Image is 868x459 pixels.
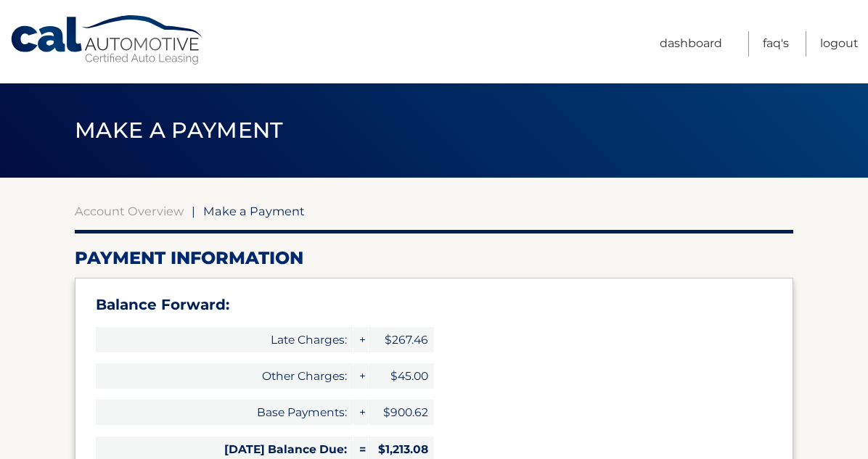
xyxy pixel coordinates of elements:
[369,400,434,425] span: $900.62
[75,247,793,269] h2: Payment Information
[96,363,353,389] span: Other Charges:
[96,400,353,425] span: Base Payments:
[203,204,305,218] span: Make a Payment
[9,15,205,66] a: Cal Automotive
[369,327,434,352] span: $267.46
[660,31,722,57] a: Dashboard
[75,117,283,144] span: Make a Payment
[353,400,368,425] span: +
[353,327,368,352] span: +
[192,204,195,218] span: |
[353,363,368,389] span: +
[96,327,353,352] span: Late Charges:
[96,296,772,314] h3: Balance Forward:
[75,204,184,218] a: Account Overview
[369,363,434,389] span: $45.00
[820,31,859,57] a: Logout
[763,31,789,57] a: FAQ's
